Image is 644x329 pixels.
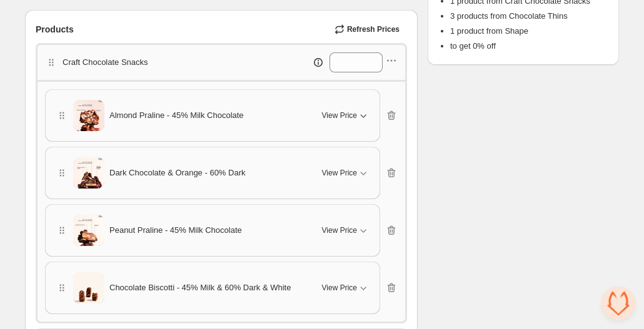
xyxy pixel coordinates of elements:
[347,24,400,34] span: Refresh Prices
[450,10,609,22] li: 3 products from Chocolate Thins
[322,110,357,120] span: View Price
[36,23,74,36] span: Products
[450,25,609,37] li: 1 product from Shape
[63,56,148,69] p: Craft Chocolate Snacks
[109,167,245,179] span: Dark Chocolate & Orange - 60% Dark
[314,106,377,125] button: View Price
[109,109,244,122] span: Almond Praline - 45% Milk Chocolate
[601,287,635,320] div: Open chat
[322,168,357,178] span: View Price
[109,224,242,237] span: Peanut Praline - 45% Milk Chocolate
[73,96,104,135] img: Almond Praline - 45% Milk Chocolate
[314,220,377,240] button: View Price
[314,278,377,298] button: View Price
[322,283,357,293] span: View Price
[314,163,377,183] button: View Price
[73,268,104,307] img: Chocolate Biscotti - 45% Milk & 60% Dark & White
[73,211,104,250] img: Peanut Praline - 45% Milk Chocolate
[109,282,291,294] span: Chocolate Biscotti - 45% Milk & 60% Dark & White
[73,154,104,192] img: Dark Chocolate & Orange - 60% Dark
[450,40,609,52] li: to get 0% off
[322,225,357,235] span: View Price
[330,21,407,38] button: Refresh Prices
